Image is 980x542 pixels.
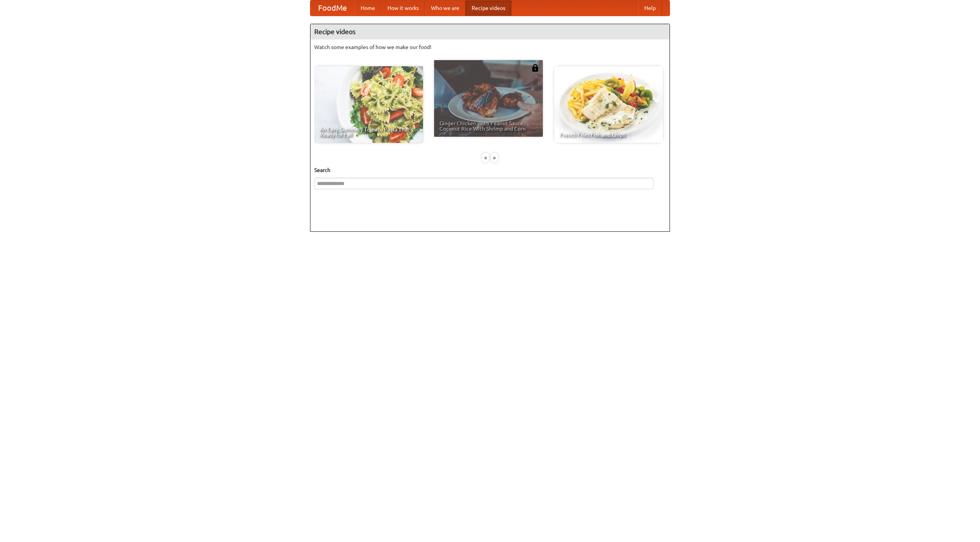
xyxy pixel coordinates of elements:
[531,64,539,72] img: 483408.png
[491,153,498,162] div: »
[560,132,658,138] span: French Fries Fish and Chips
[465,0,511,16] a: Recipe videos
[320,127,418,138] span: An Easy, Summery Tomato Pasta That's Ready for Fall
[314,43,666,51] p: Watch some examples of how we make our food!
[381,0,425,16] a: How it works
[425,0,465,16] a: Who we are
[314,66,423,143] a: An Easy, Summery Tomato Pasta That's Ready for Fall
[310,24,670,39] h4: Recipe videos
[310,0,354,16] a: FoodMe
[354,0,381,16] a: Home
[554,66,663,143] a: French Fries Fish and Chips
[482,153,489,162] div: «
[638,0,662,16] a: Help
[314,166,666,174] h5: Search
